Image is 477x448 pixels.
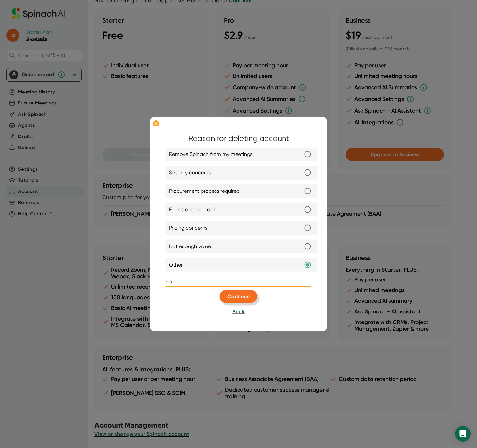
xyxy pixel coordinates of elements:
[169,206,215,213] span: Found another tool
[220,290,257,303] button: Continue
[169,261,183,269] span: Other
[166,277,311,287] input: Provide additional detail
[169,150,252,158] span: Remove Spinach from my meetings
[169,187,240,195] span: Procurement process required
[169,243,211,250] span: Not enough value
[455,426,471,442] div: Open Intercom Messenger
[232,308,245,316] button: Back
[188,133,289,144] div: Reason for deleting account
[169,169,211,177] span: Security concerns
[227,293,250,300] span: Continue
[232,309,245,315] span: Back
[169,224,207,232] span: Pricing concerns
